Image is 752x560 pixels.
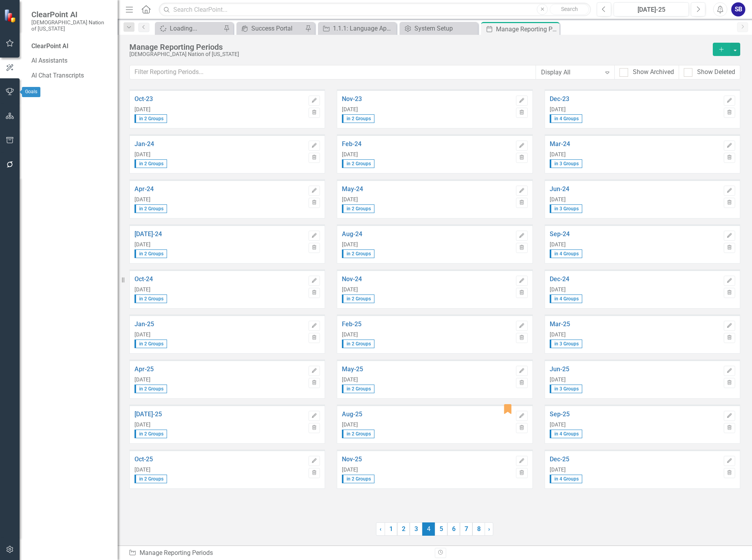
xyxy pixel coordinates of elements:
[342,294,374,303] span: in 2 Groups
[460,522,472,536] a: 7
[414,23,476,33] div: System Setup
[342,141,512,148] a: Feb-24
[31,19,110,32] small: [DEMOGRAPHIC_DATA] Nation of [US_STATE]
[342,107,512,113] div: [DATE]
[550,430,582,438] span: in 4 Groups
[550,294,582,303] span: in 4 Groups
[550,340,582,348] span: in 3 Groups
[550,4,589,15] button: Search
[410,522,422,536] a: 3
[129,549,429,558] div: Manage Reporting Periods
[447,522,460,536] a: 6
[550,321,720,328] a: Mar-25
[134,287,305,293] div: [DATE]
[134,96,305,103] a: Oct-23
[342,152,512,158] div: [DATE]
[550,276,720,283] a: Dec-24
[134,107,305,113] div: [DATE]
[697,68,735,77] div: Show Deleted
[22,87,40,97] div: Goals
[550,422,720,428] div: [DATE]
[488,525,490,533] span: ›
[342,332,512,338] div: [DATE]
[129,65,536,79] input: Filter Reporting Periods...
[342,422,512,428] div: [DATE]
[251,23,303,33] div: Success Portal
[550,411,720,418] a: Sep-25
[134,411,305,418] a: [DATE]-25
[134,475,167,483] span: in 2 Groups
[550,475,582,483] span: in 4 Groups
[320,23,394,33] a: 1.1.1: Language Apprenticeship Program
[472,522,485,536] a: 8
[550,141,720,148] a: Mar-24
[342,385,374,393] span: in 2 Groups
[134,186,305,193] a: Apr-24
[31,56,110,65] a: AI Assistants
[134,340,167,348] span: in 2 Groups
[134,231,305,238] a: [DATE]-24
[342,456,512,463] a: Nov-25
[157,23,222,33] a: Loading...
[333,23,394,33] div: 1.1.1: Language Apprenticeship Program
[134,294,167,303] span: in 2 Groups
[550,242,720,248] div: [DATE]
[134,276,305,283] a: Oct-24
[550,231,720,238] a: Sep-24
[422,522,435,536] span: 4
[31,10,110,19] span: ClearPoint AI
[342,249,374,258] span: in 2 Groups
[614,2,689,16] button: [DATE]-25
[550,107,720,113] div: [DATE]
[134,204,167,213] span: in 2 Groups
[134,422,305,428] div: [DATE]
[550,152,720,158] div: [DATE]
[342,186,512,193] a: May-24
[550,159,582,168] span: in 3 Groups
[616,5,686,14] div: [DATE]-25
[550,197,720,203] div: [DATE]
[129,51,709,57] div: [DEMOGRAPHIC_DATA] Nation of [US_STATE]
[550,467,720,473] div: [DATE]
[159,3,591,16] input: Search ClearPoint...
[550,456,720,463] a: Dec-25
[342,159,374,168] span: in 2 Groups
[134,366,305,373] a: Apr-25
[134,242,305,248] div: [DATE]
[550,186,720,193] a: Jun-24
[31,42,110,51] div: ClearPoint AI
[550,204,582,213] span: in 3 Groups
[397,522,410,536] a: 2
[134,332,305,338] div: [DATE]
[134,385,167,393] span: in 2 Groups
[550,249,582,258] span: in 4 Groups
[342,340,374,348] span: in 2 Groups
[550,377,720,383] div: [DATE]
[134,141,305,148] a: Jan-24
[342,377,512,383] div: [DATE]
[342,411,512,418] a: Aug-25
[633,68,674,77] div: Show Archived
[134,321,305,328] a: Jan-25
[4,9,18,23] img: ClearPoint Strategy
[170,23,222,33] div: Loading...
[380,525,381,533] span: ‹
[541,68,601,77] div: Display All
[342,242,512,248] div: [DATE]
[550,332,720,338] div: [DATE]
[550,385,582,393] span: in 3 Groups
[342,366,512,373] a: May-25
[134,467,305,473] div: [DATE]
[550,287,720,293] div: [DATE]
[134,197,305,203] div: [DATE]
[550,366,720,373] a: Jun-25
[550,114,582,123] span: in 4 Groups
[401,23,476,33] a: System Setup
[134,456,305,463] a: Oct-25
[342,197,512,203] div: [DATE]
[385,522,397,536] a: 1
[550,96,720,103] a: Dec-23
[342,96,512,103] a: Nov-23
[134,152,305,158] div: [DATE]
[134,377,305,383] div: [DATE]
